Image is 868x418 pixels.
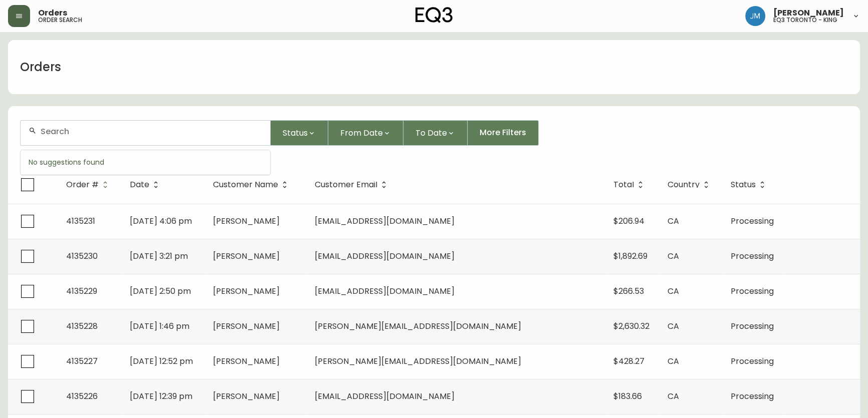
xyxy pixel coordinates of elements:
[130,355,193,367] span: [DATE] 12:52 pm
[213,285,280,297] span: [PERSON_NAME]
[613,355,644,367] span: $428.27
[130,180,162,189] span: Date
[66,285,97,297] span: 4135229
[315,390,455,402] span: [EMAIL_ADDRESS][DOMAIN_NAME]
[773,17,837,23] h5: eq3 toronto - king
[20,59,61,76] h1: Orders
[315,355,521,367] span: [PERSON_NAME][EMAIL_ADDRESS][DOMAIN_NAME]
[315,320,521,332] span: [PERSON_NAME][EMAIL_ADDRESS][DOMAIN_NAME]
[668,355,679,367] span: CA
[213,355,280,367] span: [PERSON_NAME]
[66,215,95,227] span: 4135231
[271,120,328,146] button: Status
[415,127,447,139] span: To Date
[731,390,774,402] span: Processing
[130,320,189,332] span: [DATE] 1:46 pm
[283,127,308,139] span: Status
[213,250,280,262] span: [PERSON_NAME]
[315,182,377,188] span: Customer Email
[731,285,774,297] span: Processing
[731,355,774,367] span: Processing
[613,285,644,297] span: $266.53
[315,215,455,227] span: [EMAIL_ADDRESS][DOMAIN_NAME]
[213,390,280,402] span: [PERSON_NAME]
[328,120,403,146] button: From Date
[130,390,192,402] span: [DATE] 12:39 pm
[21,150,270,175] div: No suggestions found
[613,215,644,227] span: $206.94
[340,127,383,139] span: From Date
[731,180,769,189] span: Status
[731,182,756,188] span: Status
[668,250,679,262] span: CA
[41,127,262,136] input: Search
[66,390,98,402] span: 4135226
[613,180,647,189] span: Total
[731,320,774,332] span: Processing
[213,182,278,188] span: Customer Name
[613,320,649,332] span: $2,630.32
[613,250,647,262] span: $1,892.69
[213,320,280,332] span: [PERSON_NAME]
[66,320,98,332] span: 4135228
[38,17,82,23] h5: order search
[130,182,149,188] span: Date
[66,250,98,262] span: 4135230
[468,120,539,146] button: More Filters
[731,250,774,262] span: Processing
[745,6,765,26] img: b88646003a19a9f750de19192e969c24
[773,9,844,17] span: [PERSON_NAME]
[315,285,455,297] span: [EMAIL_ADDRESS][DOMAIN_NAME]
[668,320,679,332] span: CA
[66,182,99,188] span: Order #
[130,250,188,262] span: [DATE] 3:21 pm
[668,390,679,402] span: CA
[38,9,67,17] span: Orders
[130,215,192,227] span: [DATE] 4:06 pm
[668,285,679,297] span: CA
[66,355,98,367] span: 4135227
[213,180,291,189] span: Customer Name
[480,127,526,138] span: More Filters
[315,180,390,189] span: Customer Email
[668,180,713,189] span: Country
[130,285,191,297] span: [DATE] 2:50 pm
[415,7,453,23] img: logo
[613,182,634,188] span: Total
[668,182,700,188] span: Country
[213,215,280,227] span: [PERSON_NAME]
[315,250,455,262] span: [EMAIL_ADDRESS][DOMAIN_NAME]
[668,215,679,227] span: CA
[66,180,112,189] span: Order #
[613,390,642,402] span: $183.66
[731,215,774,227] span: Processing
[403,120,468,146] button: To Date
